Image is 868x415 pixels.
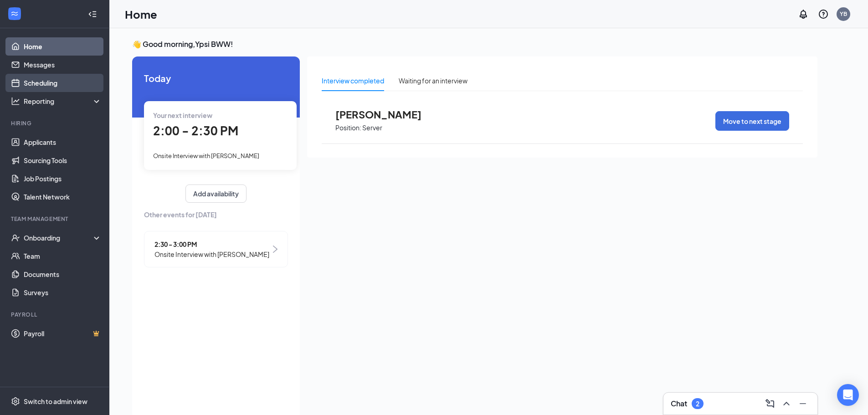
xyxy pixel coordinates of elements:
[798,9,809,20] svg: Notifications
[11,119,100,127] div: Hiring
[818,9,829,20] svg: QuestionInfo
[765,398,776,409] svg: ComposeMessage
[24,97,102,106] div: Reporting
[24,37,102,56] a: Home
[671,399,687,409] h3: Chat
[132,39,817,49] h3: 👋 Good morning, Ypsi BWW !
[796,396,810,411] button: Minimize
[153,152,259,159] span: Onsite Interview with [PERSON_NAME]
[779,396,794,411] button: ChevronUp
[24,188,102,206] a: Talent Network
[153,111,212,119] span: Your next interview
[154,239,269,249] span: 2:30 - 3:00 PM
[362,123,382,132] p: Server
[24,169,102,188] a: Job Postings
[24,56,102,74] a: Messages
[781,398,792,409] svg: ChevronUp
[144,210,288,220] span: Other events for [DATE]
[125,6,157,22] h1: Home
[11,397,20,406] svg: Settings
[399,76,467,86] div: Waiting for an interview
[715,111,789,131] button: Move to next stage
[696,400,699,408] div: 2
[335,108,436,120] span: [PERSON_NAME]
[153,123,238,138] span: 2:00 - 2:30 PM
[24,397,87,406] div: Switch to admin view
[24,265,102,283] a: Documents
[11,97,20,106] svg: Analysis
[24,283,102,302] a: Surveys
[24,74,102,92] a: Scheduling
[24,133,102,151] a: Applicants
[837,384,859,406] div: Open Intercom Messenger
[11,215,100,223] div: Team Management
[88,10,97,19] svg: Collapse
[24,324,102,343] a: PayrollCrown
[144,71,288,85] span: Today
[797,398,808,409] svg: Minimize
[24,151,102,169] a: Sourcing Tools
[11,233,20,242] svg: UserCheck
[840,10,847,18] div: YB
[24,233,94,242] div: Onboarding
[322,76,384,86] div: Interview completed
[154,249,269,259] span: Onsite Interview with [PERSON_NAME]
[335,123,361,132] p: Position:
[24,247,102,265] a: Team
[763,396,777,411] button: ComposeMessage
[11,311,100,318] div: Payroll
[10,9,19,18] svg: WorkstreamLogo
[185,184,247,203] button: Add availability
